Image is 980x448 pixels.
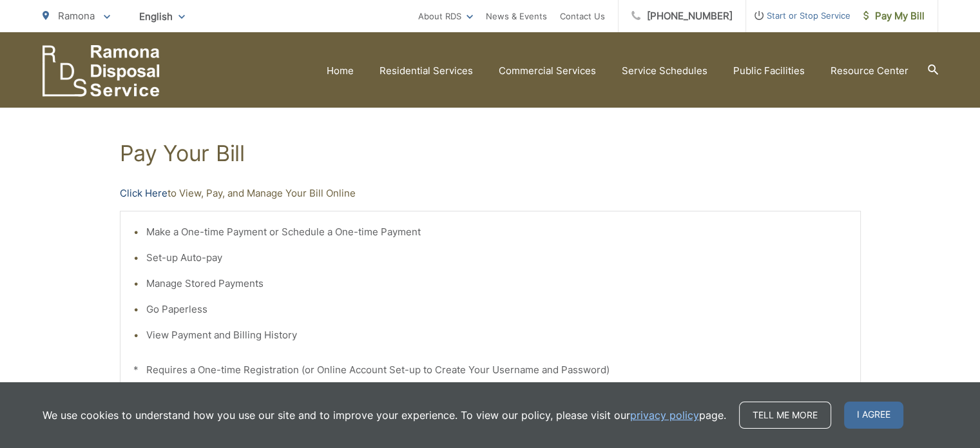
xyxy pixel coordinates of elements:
li: Go Paperless [146,302,847,317]
a: Contact Us [560,8,605,24]
a: About RDS [418,8,473,24]
a: Click Here [120,186,168,201]
span: Pay My Bill [863,8,925,24]
li: Make a One-time Payment or Schedule a One-time Payment [146,224,847,240]
span: I agree [844,402,903,429]
a: Home [327,63,354,79]
h1: Pay Your Bill [120,141,861,166]
a: EDCD logo. Return to the homepage. [43,45,160,97]
a: News & Events [486,8,547,24]
span: Ramona [58,10,95,22]
li: View Payment and Billing History [146,327,847,343]
p: We use cookies to understand how you use our site and to improve your experience. To view our pol... [43,407,726,423]
a: Tell me more [739,402,831,429]
a: Service Schedules [622,63,707,79]
a: privacy policy [630,407,699,423]
p: * Requires a One-time Registration (or Online Account Set-up to Create Your Username and Password) [133,362,847,378]
li: Manage Stored Payments [146,276,847,291]
a: Commercial Services [499,63,596,79]
a: Resource Center [831,63,908,79]
a: Residential Services [380,63,473,79]
p: to View, Pay, and Manage Your Bill Online [120,186,861,201]
a: Public Facilities [733,63,805,79]
li: Set-up Auto-pay [146,250,847,266]
span: English [130,5,195,28]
